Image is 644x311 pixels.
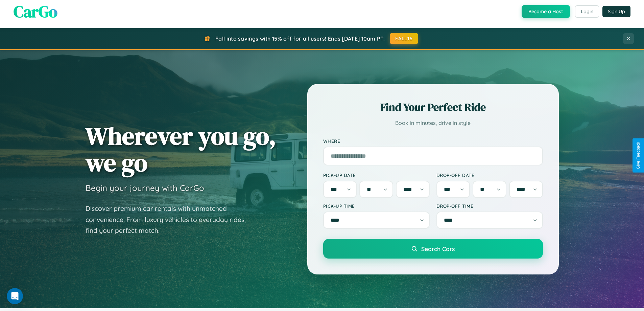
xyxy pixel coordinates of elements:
button: Search Cars [323,239,543,259]
button: FALL15 [390,33,418,44]
p: Discover premium car rentals with unmatched convenience. From luxury vehicles to everyday rides, ... [86,203,255,236]
button: Become a Host [522,5,570,18]
h1: Wherever you go, we go [86,123,276,176]
label: Where [323,138,543,144]
label: Pick-up Time [323,203,430,209]
span: Search Cars [421,245,455,252]
span: Fall into savings with 15% off for all users! Ends [DATE] 10am PT. [215,35,385,42]
iframe: Intercom live chat [7,288,23,304]
div: Give Feedback [636,142,641,169]
p: Book in minutes, drive in style [323,118,543,128]
h3: Begin your journey with CarGo [86,183,204,193]
h2: Find Your Perfect Ride [323,100,543,115]
button: Login [575,5,599,18]
label: Pick-up Date [323,172,430,178]
button: Sign Up [602,6,630,17]
span: CarGo [14,0,57,23]
label: Drop-off Date [436,172,543,178]
label: Drop-off Time [436,203,543,209]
